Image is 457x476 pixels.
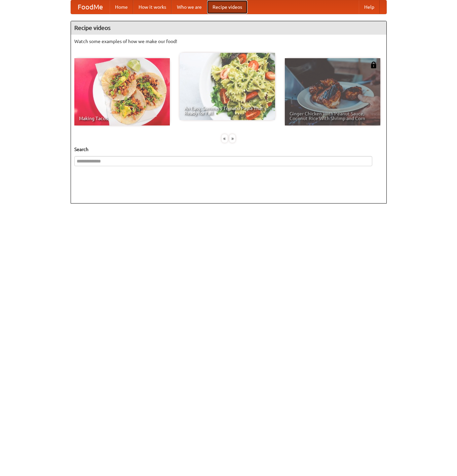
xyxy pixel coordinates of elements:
a: Who we are [172,0,207,14]
img: 483408.png [370,62,377,68]
a: An Easy, Summery Tomato Pasta That's Ready for Fall [180,53,275,120]
h4: Recipe videos [71,21,386,35]
a: Making Tacos [74,58,170,125]
p: Watch some examples of how we make our food! [74,38,383,45]
a: Help [359,0,380,14]
div: » [229,134,235,143]
a: Home [110,0,133,14]
span: An Easy, Summery Tomato Pasta That's Ready for Fall [184,106,270,115]
span: Making Tacos [79,116,165,121]
a: How it works [133,0,172,14]
a: FoodMe [71,0,110,14]
a: Recipe videos [207,0,247,14]
h5: Search [74,146,383,153]
div: « [222,134,228,143]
